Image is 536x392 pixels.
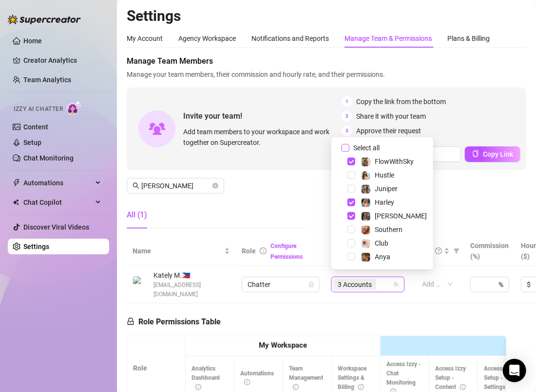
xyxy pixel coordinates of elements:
span: Juniper [375,185,398,193]
span: info-circle [358,384,364,390]
span: info-circle [460,384,466,390]
img: Meredith [362,212,370,221]
a: Chat Monitoring [23,154,74,162]
span: Workspace Settings & Billing [338,365,366,391]
span: Kately M. 🇵🇭 [153,270,230,281]
span: Analytics Dashboard [191,365,220,391]
span: Role [242,247,256,255]
a: Content [23,123,48,131]
img: Club [362,239,370,248]
span: FlowWithSky [375,158,414,165]
span: Select tree node [347,253,355,261]
a: Team Analytics [23,76,71,84]
span: copy [472,150,479,157]
span: Invite your team! [183,110,342,122]
span: 2 [342,111,352,122]
h2: Settings [127,7,526,25]
input: Search members [141,180,211,191]
img: Southern [362,226,370,234]
span: Chat Copilot [23,195,93,210]
span: filter [454,248,459,254]
div: My Account [127,33,163,44]
div: Agency Workspace [178,33,236,44]
div: All (1) [127,209,147,221]
div: Notifications and Reports [251,33,329,44]
span: Automations [240,370,274,386]
a: Configure Permissions [270,243,303,260]
button: Copy Link [465,146,520,162]
span: Anya [375,253,390,261]
a: Setup [23,139,41,146]
span: Hustle [375,171,394,179]
span: thunderbolt [13,179,20,187]
th: Commission (%) [464,236,515,266]
img: Chat Copilot [13,199,19,206]
span: question-circle [435,248,442,254]
span: Access Izzy Setup - Settings [484,365,515,391]
span: info-circle [195,384,201,390]
span: Access Izzy Setup - Content [435,365,466,391]
span: Share it with your team [356,111,426,122]
span: 3 Accounts [338,279,372,290]
img: Anya [362,253,370,262]
span: Team Management [289,365,323,391]
span: Automations [23,175,93,191]
span: Select tree node [347,198,355,206]
img: logo-BBDzfeDw.svg [8,15,81,24]
span: info-circle [244,379,250,385]
img: Juniper [362,185,370,194]
span: Harley [375,198,394,206]
a: Discover Viral Videos [23,223,89,231]
span: 1 [342,96,352,107]
span: Copy the link from the bottom [356,96,446,107]
span: Name [133,246,222,256]
span: Select tree node [347,212,355,220]
span: Select tree node [347,158,355,165]
span: Select tree node [347,171,355,179]
button: close-circle [212,183,218,189]
img: Harley [362,198,370,207]
img: AI Chatter [67,101,82,115]
span: Club [375,239,388,247]
span: info-circle [260,248,267,254]
div: Plans & Billing [447,33,490,44]
span: info-circle [293,384,299,390]
span: Select tree node [347,226,355,233]
div: Open Intercom Messenger [503,359,526,382]
span: Select all [349,143,383,153]
span: Copy Link [483,150,513,158]
span: Southern [375,226,402,233]
a: Settings [23,243,49,250]
img: Hustle [362,171,370,180]
th: Name [127,236,236,266]
span: Select tree node [347,239,355,247]
img: FlowWithSky [362,158,370,166]
span: lock [127,318,134,325]
span: Approve their request [356,125,421,136]
a: Home [23,37,42,45]
div: Manage Team & Permissions [345,33,432,44]
strong: My Workspace [259,341,307,350]
span: Chatter [248,277,314,292]
span: [PERSON_NAME] [375,212,427,220]
span: 3 Accounts [333,279,376,290]
span: search [133,182,139,189]
span: team [393,282,399,287]
a: Creator Analytics [23,53,101,68]
span: 3 [342,125,352,136]
h5: Role Permissions Table [127,316,221,328]
span: [EMAIL_ADDRESS][DOMAIN_NAME] [153,281,230,299]
span: Select tree node [347,185,355,193]
span: Manage your team members, their commission and hourly rate, and their permissions. [127,69,526,80]
span: Add team members to your workspace and work together on Supercreator. [183,126,338,148]
span: Manage Team Members [127,55,526,67]
img: Kately Magnaye [133,276,149,292]
span: lock [308,282,314,287]
span: filter [452,244,461,258]
span: Izzy AI Chatter [14,105,63,114]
